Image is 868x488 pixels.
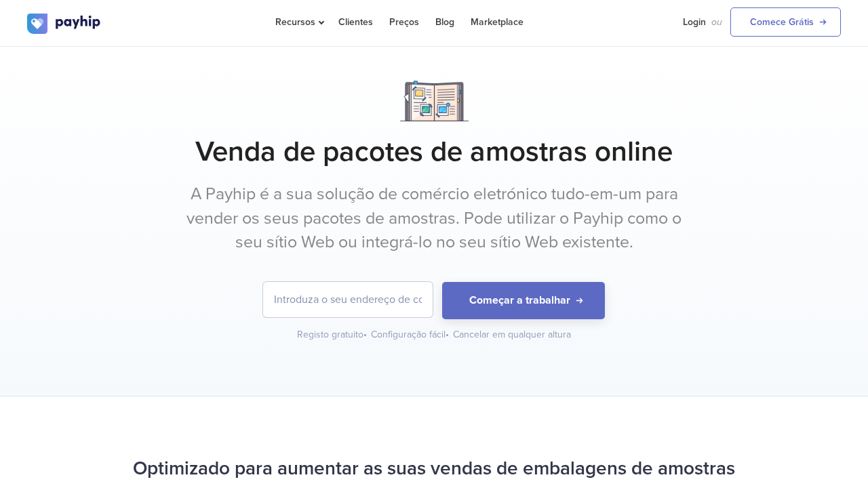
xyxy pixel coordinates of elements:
span: • [446,329,449,340]
p: A Payhip é a sua solução de comércio eletrónico tudo-em-um para vender os seus pacotes de amostra... [180,182,688,255]
div: Registo gratuito [297,328,368,342]
h1: Venda de pacotes de amostras online [27,135,841,169]
span: • [363,329,367,340]
input: Introduza o seu endereço de correio eletrónico [263,282,433,317]
span: Recursos [275,16,322,28]
button: Começar a trabalhar [442,282,605,319]
a: Comece Grátis [730,7,841,37]
img: logo.svg [27,14,102,34]
img: Notebook.png [400,81,469,121]
div: Configuração fácil [371,328,450,342]
h2: Optimizado para aumentar as suas vendas de embalagens de amostras [27,451,841,487]
div: Cancelar em qualquer altura [453,328,571,342]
